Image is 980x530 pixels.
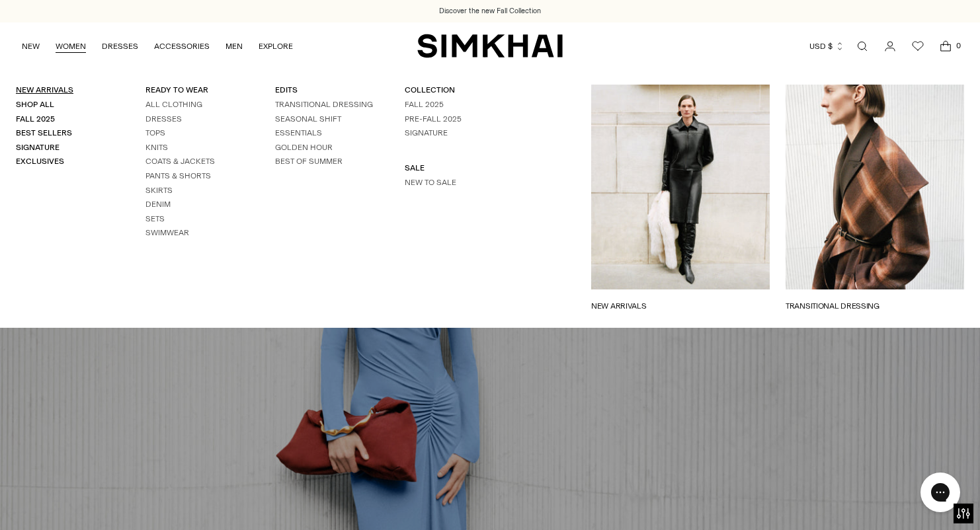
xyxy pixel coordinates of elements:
iframe: Gorgias live chat messenger [914,468,967,517]
a: ACCESSORIES [154,32,210,61]
a: SIMKHAI [417,33,563,59]
a: NEW [22,32,40,61]
a: DRESSES [102,32,138,61]
a: Go to the account page [877,33,903,59]
a: Open search modal [849,33,876,59]
a: Wishlist [905,33,931,59]
a: MEN [225,32,243,61]
a: Open cart modal [932,33,959,59]
a: EXPLORE [259,32,293,61]
a: Discover the new Fall Collection [439,6,541,17]
iframe: Sign Up via Text for Offers [11,480,133,519]
button: USD $ [809,32,844,61]
a: WOMEN [56,32,86,61]
span: 0 [952,40,964,52]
